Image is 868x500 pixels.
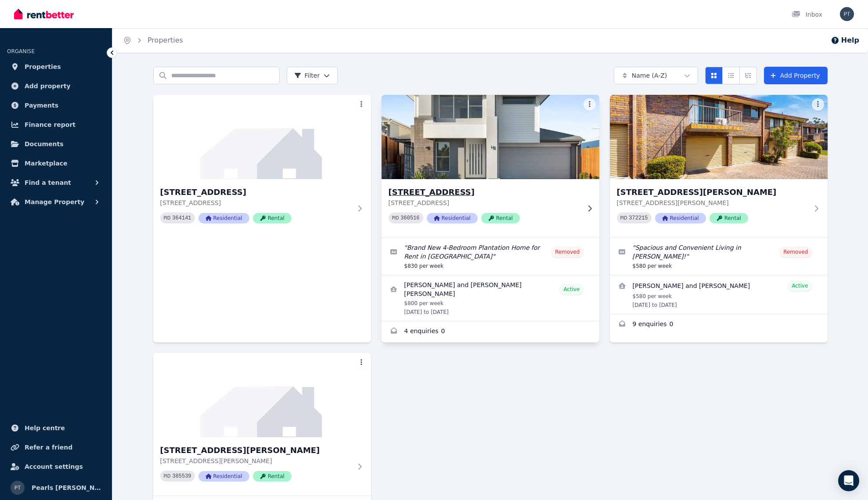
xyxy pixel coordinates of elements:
p: [STREET_ADDRESS][PERSON_NAME] [617,198,808,207]
img: 2 Desert Rd, Greenbank [153,95,371,179]
span: Rental [253,213,292,223]
div: View options [705,67,757,84]
span: Rental [481,213,520,223]
span: Properties [25,61,61,72]
img: Pearls Tsang [11,481,25,495]
button: Name (A-Z) [614,67,698,84]
a: Account settings [7,458,105,475]
span: ORGANISE [7,48,35,54]
a: View details for Kirsty Hennessy and James Dean Grant [382,275,599,321]
button: More options [583,98,596,111]
a: Add Property [764,67,828,84]
a: Enquiries for 6/36 Hillardt St, Robertson [610,314,828,335]
small: PID [620,216,627,220]
button: More options [355,356,367,369]
img: Pearls Tsang [840,7,854,21]
nav: Breadcrumb [112,28,194,53]
img: 6/36 Hillardt St, Robertson [610,95,828,179]
span: Refer a friend [25,442,72,453]
h3: [STREET_ADDRESS][PERSON_NAME] [617,186,808,198]
a: Documents [7,135,105,153]
button: Expanded list view [739,67,757,84]
a: Marketplace [7,155,105,172]
a: Enquiries for 2 Desert Rd, Greenbank [382,321,599,342]
div: Open Intercom Messenger [838,470,859,491]
button: Filter [287,67,338,84]
h3: [STREET_ADDRESS] [160,186,352,198]
a: Edit listing: Spacious and Convenient Living in Robertson! [610,238,828,275]
span: Filter [294,71,320,80]
span: Pearls [PERSON_NAME] [32,482,101,493]
button: More options [812,98,824,111]
img: 406/11 Carriage St, Bowen Hills [153,353,371,437]
a: Edit listing: Brand New 4-Bedroom Plantation Home for Rent in Everleigh Estate [382,238,599,275]
a: Finance report [7,116,105,133]
a: 2 Desert Rd, Greenbank[STREET_ADDRESS][STREET_ADDRESS]PID 364141ResidentialRental [153,95,371,237]
span: Help centre [25,423,65,433]
small: PID [164,474,171,478]
span: Residential [427,213,478,223]
span: Residential [198,471,249,482]
h3: [STREET_ADDRESS] [389,186,580,198]
a: 6/36 Hillardt St, Robertson[STREET_ADDRESS][PERSON_NAME][STREET_ADDRESS][PERSON_NAME]PID 372215Re... [610,95,828,237]
span: Documents [25,139,64,149]
code: 385539 [172,473,191,479]
img: RentBetter [14,7,74,21]
a: Properties [7,58,105,76]
code: 360516 [400,215,419,221]
span: Payments [25,100,58,111]
button: Find a tenant [7,174,105,191]
button: Card view [705,67,723,84]
small: PID [392,216,399,220]
span: Manage Property [25,197,84,207]
a: Add property [7,77,105,95]
button: Help [831,35,859,46]
img: 2 Desert Rd, Greenbank [376,93,605,181]
button: Manage Property [7,193,105,211]
code: 364141 [172,215,191,221]
span: Rental [253,471,292,482]
span: Marketplace [25,158,67,169]
span: Residential [198,213,249,223]
p: [STREET_ADDRESS][PERSON_NAME] [160,457,352,465]
a: 406/11 Carriage St, Bowen Hills[STREET_ADDRESS][PERSON_NAME][STREET_ADDRESS][PERSON_NAME]PID 3855... [153,353,371,496]
div: Inbox [792,10,822,19]
a: 2 Desert Rd, Greenbank[STREET_ADDRESS][STREET_ADDRESS]PID 360516ResidentialRental [382,95,599,237]
a: Help centre [7,419,105,437]
code: 372215 [629,215,648,221]
span: Residential [655,213,706,223]
p: [STREET_ADDRESS] [389,198,580,207]
span: Find a tenant [25,177,71,188]
a: Refer a friend [7,439,105,456]
span: Name (A-Z) [632,71,667,80]
a: View details for Venera Dsouza and Tervin Gerald Pinto [610,275,828,314]
a: Properties [148,36,183,44]
small: PID [164,216,171,220]
button: Compact list view [722,67,740,84]
span: Rental [710,213,748,223]
h3: [STREET_ADDRESS][PERSON_NAME] [160,444,352,457]
span: Account settings [25,461,83,472]
a: Payments [7,97,105,114]
span: Finance report [25,119,76,130]
span: Add property [25,81,71,91]
button: More options [355,98,367,111]
p: [STREET_ADDRESS] [160,198,352,207]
